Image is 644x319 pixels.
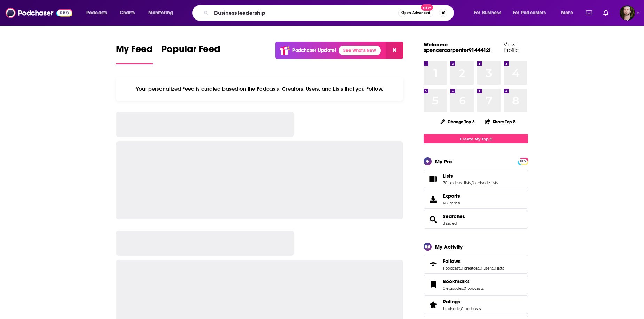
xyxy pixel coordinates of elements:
[116,77,403,101] div: Your personalized Feed is curated based on the Podcasts, Creators, Users, and Lists that you Follow.
[479,266,480,271] span: ,
[116,43,153,59] span: My Feed
[424,134,528,143] a: Create My Top 8
[86,8,107,18] span: Podcasts
[426,300,440,310] a: Ratings
[424,295,528,314] span: Ratings
[199,5,461,21] div: Search podcasts, credits, & more...
[463,286,464,291] span: ,
[519,159,527,164] span: PRO
[435,243,463,250] div: My Activity
[485,115,516,129] button: Share Top 8
[443,258,461,264] span: Follows
[443,213,465,219] a: Searches
[480,266,493,271] a: 0 users
[443,298,460,305] span: Ratings
[600,7,611,19] a: Show notifications dropdown
[424,255,528,274] span: Follows
[620,5,635,21] button: Show profile menu
[494,266,504,271] a: 0 lists
[443,173,498,179] a: Lists
[469,7,510,18] button: open menu
[143,7,182,18] button: open menu
[561,8,573,18] span: More
[508,7,556,18] button: open menu
[426,259,440,269] a: Follows
[426,194,440,204] span: Exports
[435,158,452,165] div: My Pro
[583,7,595,19] a: Show notifications dropdown
[461,266,479,271] a: 0 creators
[424,41,491,53] a: Welcome spencercarpenter9144412!
[398,9,433,17] button: Open AdvancedNew
[443,298,481,305] a: Ratings
[426,280,440,289] a: Bookmarks
[443,193,460,199] span: Exports
[436,117,479,126] button: Change Top 8
[426,174,440,184] a: Lists
[519,158,527,164] a: PRO
[424,190,528,209] a: Exports
[443,278,470,285] span: Bookmarks
[443,266,460,271] a: 1 podcast
[620,5,635,21] span: Logged in as OutlierAudio
[472,180,498,185] a: 0 episode lists
[443,201,460,205] span: 46 items
[81,7,116,18] button: open menu
[424,275,528,294] span: Bookmarks
[424,210,528,229] span: Searches
[443,221,457,226] a: 3 saved
[115,7,139,18] a: Charts
[443,278,484,285] a: Bookmarks
[421,4,433,11] span: New
[443,286,463,291] a: 0 episodes
[120,8,135,18] span: Charts
[471,180,472,185] span: ,
[443,258,504,264] a: Follows
[513,8,546,18] span: For Podcasters
[161,43,220,59] span: Popular Feed
[620,5,635,21] img: User Profile
[443,306,460,311] a: 1 episode
[504,41,519,53] a: View Profile
[474,8,501,18] span: For Business
[461,306,481,311] a: 0 podcasts
[116,43,153,64] a: My Feed
[401,11,430,15] span: Open Advanced
[443,180,471,185] a: 70 podcast lists
[292,47,336,53] p: Podchaser Update!
[464,286,484,291] a: 0 podcasts
[211,7,398,18] input: Search podcasts, credits, & more...
[493,266,494,271] span: ,
[424,170,528,188] span: Lists
[460,266,461,271] span: ,
[556,7,582,18] button: open menu
[339,46,381,55] a: See What's New
[426,215,440,224] a: Searches
[161,43,220,64] a: Popular Feed
[443,173,453,179] span: Lists
[6,6,72,20] img: Podchaser - Follow, Share and Rate Podcasts
[148,8,173,18] span: Monitoring
[460,306,461,311] span: ,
